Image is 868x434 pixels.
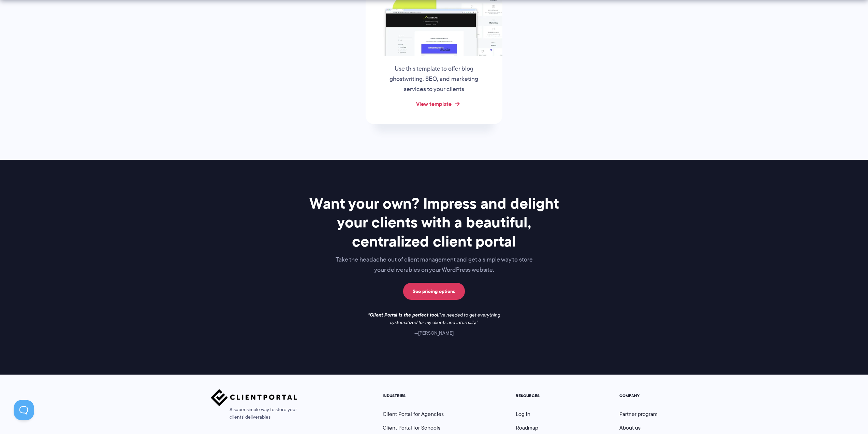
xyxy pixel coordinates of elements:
iframe: Toggle Customer Support [14,400,34,420]
h2: Want your own? Impress and delight your clients with a beautiful, centralized client portal [298,194,570,251]
h5: INDUSTRIES [383,393,452,398]
a: Roadmap [516,424,538,432]
a: Partner program [619,410,658,418]
a: Client Portal for Agencies [383,410,444,418]
h5: COMPANY [619,393,658,398]
p: Take the headache out of client management and get a simple way to store your deliverables on you... [298,255,570,275]
a: Log in [516,410,530,418]
strong: Client Portal is the perfect tool [370,311,438,319]
a: Client Portal for Schools [383,424,440,432]
a: View template [416,100,452,108]
a: See pricing options [403,283,465,300]
h5: RESOURCES [516,393,555,398]
span: A super simple way to store your clients' deliverables [211,406,297,421]
cite: [PERSON_NAME] [414,330,454,336]
p: I've needed to get everything systematized for my clients and internally. [363,311,506,326]
p: Use this template to offer blog ghostwriting, SEO, and marketing services to your clients [382,64,486,95]
a: About us [619,424,641,432]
